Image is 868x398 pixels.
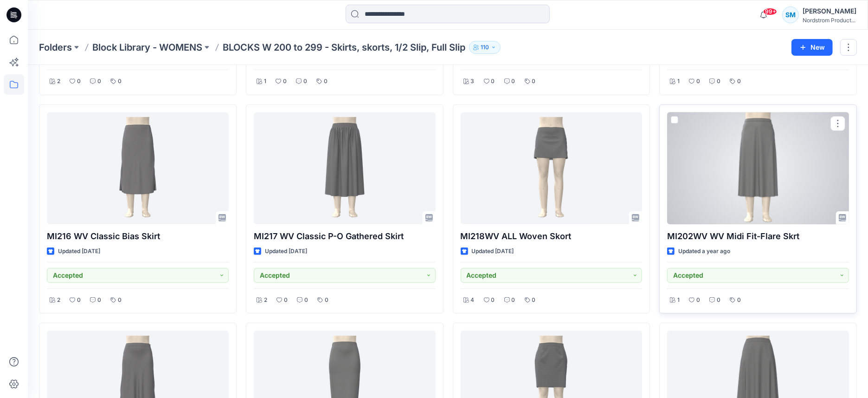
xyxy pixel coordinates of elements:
[58,247,100,256] p: Updated [DATE]
[471,77,475,86] p: 3
[118,295,122,305] p: 0
[471,295,475,305] p: 4
[532,77,536,86] p: 0
[118,77,122,86] p: 0
[39,41,72,54] a: Folders
[481,42,489,52] p: 110
[512,77,515,86] p: 0
[325,295,328,305] p: 0
[696,295,700,305] p: 0
[737,295,741,305] p: 0
[696,77,700,86] p: 0
[678,247,730,256] p: Updated a year ago
[491,295,495,305] p: 0
[77,77,81,86] p: 0
[763,8,777,15] span: 99+
[491,77,495,86] p: 0
[47,230,229,243] p: MI216 WV Classic Bias Skirt
[791,39,833,56] button: New
[77,295,81,305] p: 0
[254,112,436,225] a: MI217 WV Classic P-O Gathered Skirt
[737,77,741,86] p: 0
[667,230,849,243] p: MI202WV WV Midi Fit-Flare Skrt
[264,77,266,86] p: 1
[677,77,680,86] p: 1
[717,295,720,305] p: 0
[254,230,436,243] p: MI217 WV Classic P-O Gathered Skirt
[97,77,101,86] p: 0
[57,77,60,86] p: 2
[803,17,856,24] div: Nordstrom Product...
[303,77,307,86] p: 0
[472,247,514,256] p: Updated [DATE]
[532,295,536,305] p: 0
[324,77,328,86] p: 0
[461,112,643,225] a: MI218WV ALL Woven Skort
[677,295,680,305] p: 1
[47,112,229,225] a: MI216 WV Classic Bias Skirt
[469,41,501,54] button: 110
[717,77,720,86] p: 0
[92,41,202,54] a: Block Library - WOMENS
[461,230,643,243] p: MI218WV ALL Woven Skort
[782,7,799,23] div: SM
[223,41,465,54] p: BLOCKS W 200 to 299 - Skirts, skorts, 1/2 Slip, Full Slip
[57,295,60,305] p: 2
[304,295,308,305] p: 0
[512,295,515,305] p: 0
[283,77,287,86] p: 0
[264,295,267,305] p: 2
[97,295,101,305] p: 0
[265,247,307,256] p: Updated [DATE]
[803,6,856,17] div: [PERSON_NAME]
[667,112,849,225] a: MI202WV WV Midi Fit-Flare Skrt
[284,295,288,305] p: 0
